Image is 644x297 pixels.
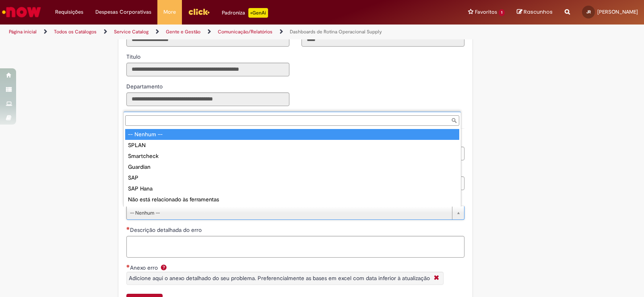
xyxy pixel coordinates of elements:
ul: Caso seu problema esteja em alguma das ferramentas, selecione abaixo: [124,127,461,207]
div: SAP [125,172,459,183]
div: SAP Hana [125,183,459,194]
div: Smartcheck [125,151,459,162]
div: Guardian [125,162,459,172]
div: Não está relacionado às ferramentas [125,194,459,205]
div: -- Nenhum -- [125,129,459,140]
div: SPLAN [125,140,459,151]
